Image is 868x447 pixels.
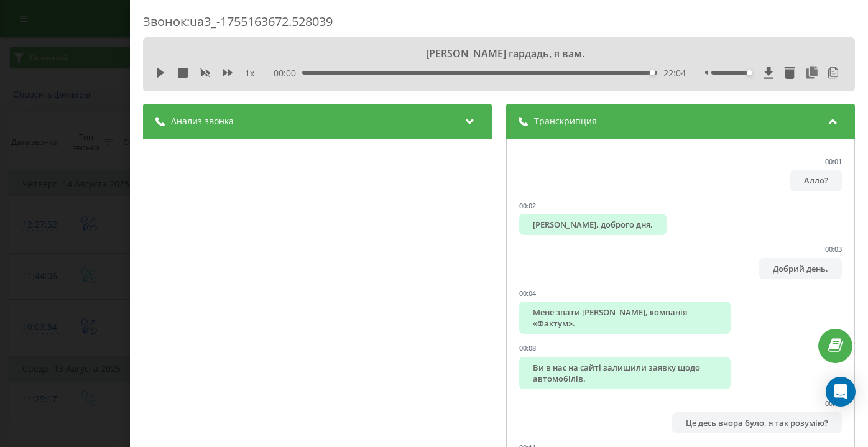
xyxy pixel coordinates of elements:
[143,13,855,37] div: Звонок : ua3_-1755163672.528039
[519,357,731,389] div: Ви в нас на сайті залишили заявку щодо автомобілів.
[759,258,842,279] div: Добрий день.
[534,115,597,127] span: Транскрипция
[672,412,842,433] div: Це десь вчора було, я так розумію?
[650,70,655,75] div: Accessibility label
[519,214,667,235] div: [PERSON_NAME], доброго дня.
[222,47,777,60] div: [PERSON_NAME] гардадь, я вам.
[519,343,536,353] div: 00:08
[245,67,254,80] span: 1 x
[519,201,536,210] div: 00:02
[825,399,842,408] div: 00:10
[664,67,686,80] span: 22:04
[519,302,731,334] div: Мене звати [PERSON_NAME], компанія «Фактум».
[274,67,303,80] span: 00:00
[790,170,842,191] div: Алло?
[747,70,752,75] div: Accessibility label
[826,377,856,407] div: Open Intercom Messenger
[519,288,536,298] div: 00:04
[825,244,842,254] div: 00:03
[171,115,234,127] span: Анализ звонка
[825,157,842,166] div: 00:01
